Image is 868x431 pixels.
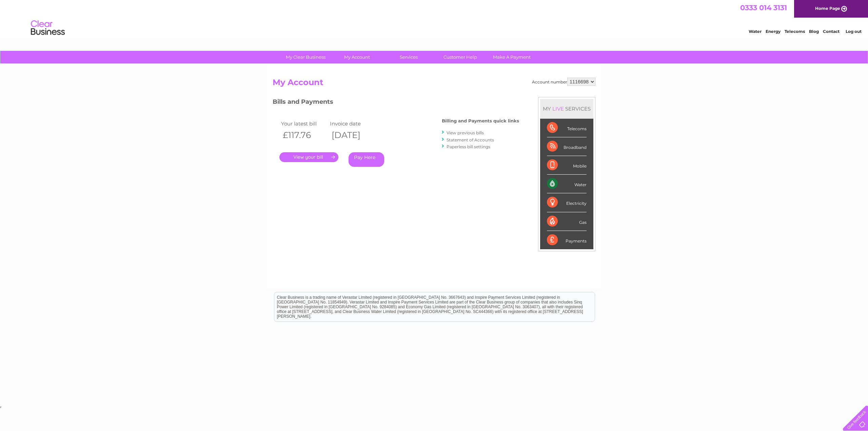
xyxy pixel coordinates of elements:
[547,193,587,212] div: Electricity
[484,51,540,63] a: Make A Payment
[547,231,587,249] div: Payments
[785,29,805,34] a: Telecoms
[442,118,519,123] h4: Billing and Payments quick links
[846,29,862,34] a: Log out
[273,97,519,109] h3: Bills and Payments
[766,29,781,34] a: Energy
[447,137,494,142] a: Statement of Accounts
[31,18,65,38] img: logo.png
[274,4,595,33] div: Clear Business is a trading name of Verastar Limited (registered in [GEOGRAPHIC_DATA] No. 3667643...
[432,51,488,63] a: Customer Help
[749,29,762,34] a: Water
[328,128,377,142] th: [DATE]
[740,3,787,12] a: 0333 014 3131
[279,152,338,162] a: .
[551,105,565,112] div: LIVE
[279,119,328,128] td: Your latest bill
[447,144,490,149] a: Paperless bill settings
[809,29,819,34] a: Blog
[273,78,595,91] h2: My Account
[532,78,595,86] div: Account number
[540,99,593,118] div: MY SERVICES
[547,156,587,175] div: Mobile
[328,119,377,128] td: Invoice date
[349,152,384,167] a: Pay Here
[447,130,484,135] a: View previous bills
[279,128,328,142] th: £117.76
[381,51,437,63] a: Services
[547,212,587,231] div: Gas
[547,175,587,193] div: Water
[547,119,587,137] div: Telecoms
[823,29,840,34] a: Contact
[547,137,587,156] div: Broadband
[329,51,385,63] a: My Account
[278,51,334,63] a: My Clear Business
